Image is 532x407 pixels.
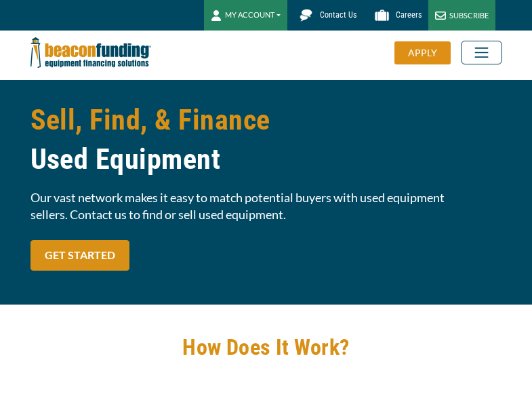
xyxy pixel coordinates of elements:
[30,240,129,271] a: GET STARTED
[30,100,502,179] h1: Sell, Find, & Finance
[363,3,428,27] a: Careers
[394,41,451,64] div: APPLY
[294,3,318,27] img: Beacon Funding chat
[287,3,363,27] a: Contact Us
[370,3,394,27] img: Beacon Funding Careers
[396,10,422,20] span: Careers
[30,140,502,179] span: Used Equipment
[461,41,502,64] button: Toggle navigation
[320,10,356,20] span: Contact Us
[30,189,502,223] span: Our vast network makes it easy to match potential buyers with used equipment sellers. Contact us ...
[394,41,461,64] a: APPLY
[30,31,151,75] img: Beacon Funding Corporation logo
[30,332,502,363] h2: How Does It Work?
